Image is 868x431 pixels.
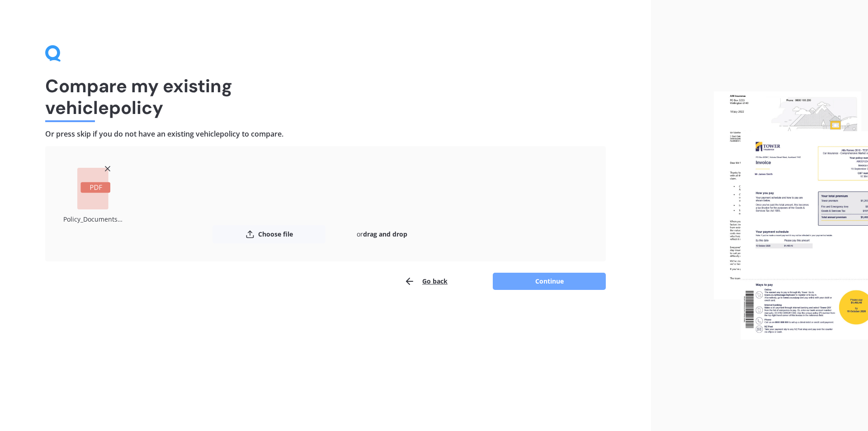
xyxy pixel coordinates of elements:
[45,75,606,118] h1: Compare my existing vehicle policy
[63,213,124,225] div: Policy_Documents_BRADLEY_WILSON_P300187217_22.pdf
[212,225,325,243] button: Choose file
[325,225,439,243] div: or
[714,91,868,340] img: files.webp
[363,230,407,238] b: drag and drop
[404,272,448,290] button: Go back
[493,273,606,290] button: Continue
[45,129,606,139] h4: Or press skip if you do not have an existing vehicle policy to compare.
